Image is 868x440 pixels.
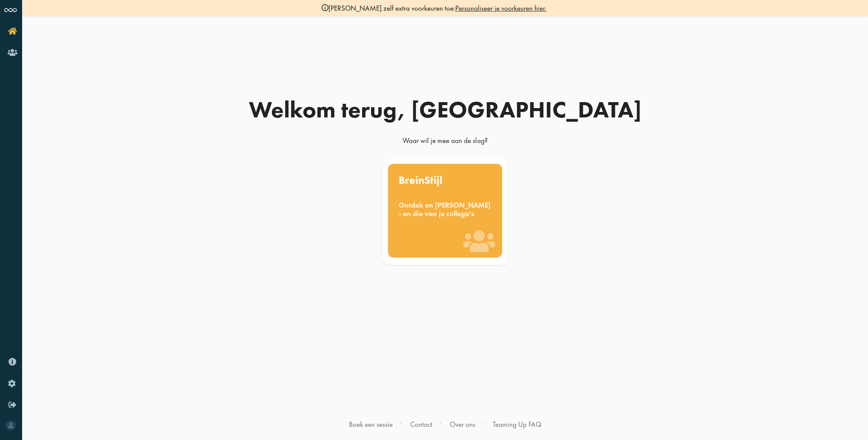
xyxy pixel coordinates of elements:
[450,420,475,429] a: Over ons
[349,420,393,429] a: Boek een sessie
[399,175,491,186] div: BreinStijl
[410,420,432,429] a: Contact
[322,4,328,11] img: info-black.svg
[381,159,510,265] a: BreinStijl Ontdek en [PERSON_NAME] - en die van je collega's
[399,201,491,218] div: Ontdek en [PERSON_NAME] - en die van je collega's
[241,98,649,121] div: Welkom terug, [GEOGRAPHIC_DATA]
[493,420,541,429] a: Teaming Up FAQ
[241,136,649,149] div: Waar wil je mee aan de slag?
[455,3,546,13] a: Personaliseer je voorkeuren hier.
